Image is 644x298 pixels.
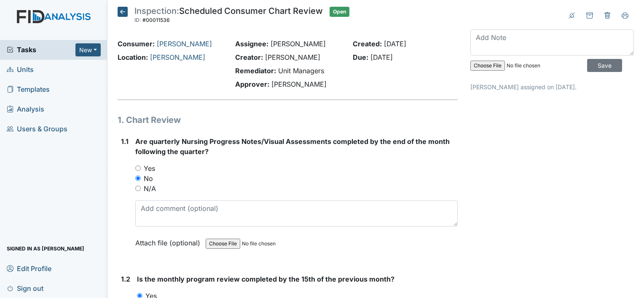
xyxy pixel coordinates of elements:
[118,53,148,61] strong: Location:
[353,53,368,61] strong: Due:
[135,165,141,171] input: Yes
[121,136,129,146] label: 1.1
[353,40,382,48] strong: Created:
[135,137,450,156] span: Are quarterly Nursing Progress Notes/Visual Assessments completed by the end of the month followi...
[7,262,51,275] span: Edit Profile
[118,114,458,126] h1: 1. Chart Review
[7,122,67,136] span: Users & Groups
[157,40,212,48] a: [PERSON_NAME]
[235,67,276,75] strong: Remediator:
[235,80,269,88] strong: Approver:
[134,6,179,16] span: Inspection:
[7,45,75,55] a: Tasks
[235,53,263,61] strong: Creator:
[134,17,141,23] span: ID:
[265,53,320,61] span: [PERSON_NAME]
[137,275,394,283] span: Is the monthly program review completed by the 15th of the previous month?
[7,242,84,255] span: Signed in as [PERSON_NAME]
[7,103,44,116] span: Analysis
[121,274,130,284] label: 1.2
[370,53,393,61] span: [DATE]
[235,40,268,48] strong: Assignee:
[142,17,170,23] span: #00011536
[7,282,43,295] span: Sign out
[587,59,622,72] input: Save
[144,173,153,184] label: No
[75,43,101,56] button: New
[134,7,323,25] div: Scheduled Consumer Chart Review
[7,83,50,96] span: Templates
[278,67,324,75] span: Unit Managers
[470,82,634,91] p: [PERSON_NAME] assigned on [DATE].
[144,163,155,173] label: Yes
[7,63,34,76] span: Units
[271,40,326,48] span: [PERSON_NAME]
[135,233,204,248] label: Attach file (optional)
[330,7,349,17] span: Open
[135,176,141,181] input: No
[384,40,406,48] span: [DATE]
[150,53,205,61] a: [PERSON_NAME]
[144,184,156,194] label: N/A
[135,186,141,191] input: N/A
[271,80,327,88] span: [PERSON_NAME]
[118,40,155,48] strong: Consumer:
